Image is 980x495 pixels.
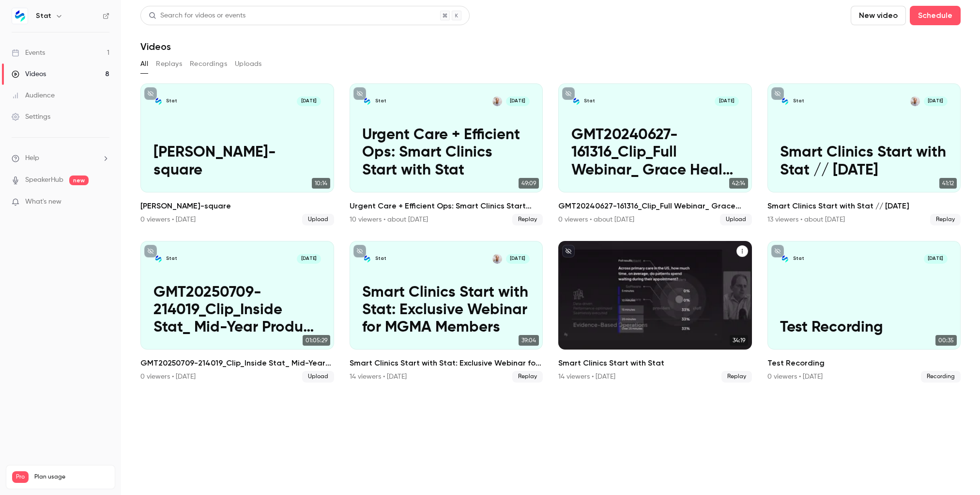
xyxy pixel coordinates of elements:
button: All [140,56,148,72]
span: [DATE] [297,254,321,264]
button: unpublished [771,87,784,100]
img: Alan Bucknum [492,96,502,106]
p: Test Recording [780,319,948,336]
span: Help [25,153,39,163]
button: Recordings [190,56,227,72]
div: Audience [12,91,55,100]
ul: Videos [140,83,961,383]
h6: Stat [36,11,51,21]
h2: Test Recording [767,357,961,369]
span: Replay [721,371,752,383]
p: GMT20240627-161316_Clip_Full Webinar_ Grace Health Dental Workflows and Technology (1) [571,127,739,179]
span: Upload [720,214,752,225]
span: Recording [921,371,961,383]
span: 01:05:29 [303,335,330,346]
img: Urgent Care + Efficient Ops: Smart Clinics Start with Stat [362,96,372,106]
h1: Videos [140,41,171,52]
img: Smart Clinics Start with Stat: Exclusive Webinar for MGMA Members [362,254,372,264]
div: 14 viewers • [DATE] [350,372,407,382]
button: unpublished [771,245,784,257]
a: SpeakerHub [25,175,63,185]
p: GMT20250709-214019_Clip_Inside Stat_ Mid-Year Product Roadmap [153,284,321,337]
iframe: Noticeable Trigger [98,198,109,207]
span: 41:12 [939,178,957,189]
span: 00:35 [935,335,957,346]
span: 42:14 [729,178,748,189]
a: Smart Clinics Start with Stat: Exclusive Webinar for MGMA MembersStatAlan Bucknum[DATE]Smart Clin... [350,241,543,383]
li: Smart Clinics Start with Stat: Exclusive Webinar for MGMA Members [350,241,543,383]
a: Test RecordingStat[DATE]Test Recording00:35Test Recording0 viewers • [DATE]Recording [767,241,961,383]
p: Stat [793,98,804,105]
img: Alan Bucknum [910,96,920,106]
span: Replay [512,214,543,225]
p: Stat [375,98,386,105]
img: Stat [12,8,28,24]
img: Alan Bucknum [492,254,502,264]
span: Upload [302,371,334,383]
img: GMT20240627-161316_Clip_Full Webinar_ Grace Health Dental Workflows and Technology (1) [571,96,581,106]
div: 0 viewers • [DATE] [140,215,196,224]
span: What's new [25,197,61,207]
span: [DATE] [715,96,738,106]
span: [DATE] [506,254,530,264]
span: [DATE] [297,96,321,106]
span: [DATE] [924,96,948,106]
span: 10:14 [312,178,330,189]
li: Urgent Care + Efficient Ops: Smart Clinics Start with Stat [350,83,543,225]
div: Events [12,48,45,58]
h2: Smart Clinics Start with Stat [558,357,752,369]
div: 0 viewers • [DATE] [140,372,196,382]
span: Plan usage [34,473,109,481]
p: Stat [166,255,177,262]
li: help-dropdown-opener [12,153,109,163]
li: GMT20240627-161316_Clip_Full Webinar_ Grace Health Dental Workflows and Technology (1) [558,83,752,225]
div: Search for videos or events [149,11,245,21]
button: unpublished [144,245,157,257]
span: [DATE] [924,254,948,264]
a: Urgent Care + Efficient Ops: Smart Clinics Start with StatStatAlan Bucknum[DATE]Urgent Care + Eff... [350,83,543,225]
span: new [69,176,89,185]
p: Stat [584,98,595,105]
span: 49:09 [519,178,539,189]
div: Videos [12,69,46,79]
p: Smart Clinics Start with Stat: Exclusive Webinar for MGMA Members [362,284,530,337]
p: Urgent Care + Efficient Ops: Smart Clinics Start with Stat [362,127,530,179]
button: unpublished [562,245,575,257]
div: 0 viewers • [DATE] [767,372,823,382]
button: Replays [156,56,182,72]
span: [DATE] [506,96,530,106]
button: Schedule [910,6,961,25]
div: 13 viewers • about [DATE] [767,215,845,224]
span: Replay [512,371,543,383]
a: Smart Clinics Start with Stat // July 22StatAlan Bucknum[DATE]Smart Clinics Start with Stat // [D... [767,83,961,225]
span: 34:19 [730,335,748,346]
a: Michelda-Johnson-squareStat[DATE][PERSON_NAME]-square10:14[PERSON_NAME]-square0 viewers • [DATE]U... [140,83,334,225]
h2: GMT20250709-214019_Clip_Inside Stat_ Mid-Year Product Roadmap [140,357,334,369]
button: unpublished [144,87,157,100]
div: 14 viewers • [DATE] [558,372,615,382]
h2: Smart Clinics Start with Stat: Exclusive Webinar for MGMA Members [350,357,543,369]
p: Stat [375,255,386,262]
button: unpublished [353,87,366,100]
p: Stat [793,255,804,262]
h2: [PERSON_NAME]-square [140,200,334,212]
li: GMT20250709-214019_Clip_Inside Stat_ Mid-Year Product Roadmap [140,241,334,383]
p: Smart Clinics Start with Stat // [DATE] [780,144,948,179]
li: Michelda-Johnson-square [140,83,334,225]
div: 0 viewers • about [DATE] [558,215,634,224]
img: Test Recording [780,254,790,264]
section: Videos [140,6,961,489]
h2: Urgent Care + Efficient Ops: Smart Clinics Start with Stat [350,200,543,212]
h2: GMT20240627-161316_Clip_Full Webinar_ Grace Health Dental Workflows and Technology (1) [558,200,752,212]
button: unpublished [353,245,366,257]
span: Pro [12,471,29,483]
li: Test Recording [767,241,961,383]
button: unpublished [562,87,575,100]
a: GMT20250709-214019_Clip_Inside Stat_ Mid-Year Product RoadmapStat[DATE]GMT20250709-214019_Clip_In... [140,241,334,383]
img: Smart Clinics Start with Stat // July 22 [780,96,790,106]
button: Uploads [235,56,262,72]
a: 34:19Smart Clinics Start with Stat14 viewers • [DATE]Replay [558,241,752,383]
li: Smart Clinics Start with Stat // July 22 [767,83,961,225]
p: Stat [166,98,177,105]
button: New video [851,6,906,25]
